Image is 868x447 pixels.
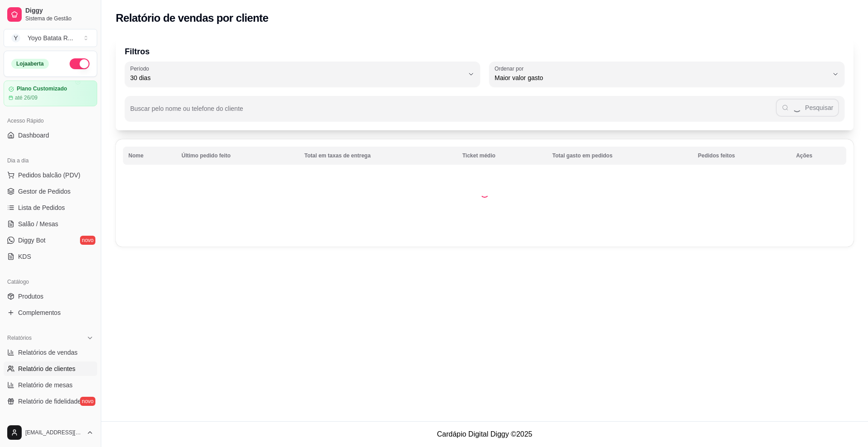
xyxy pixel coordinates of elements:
span: Sistema de Gestão [25,15,94,22]
a: Salão / Mesas [4,217,97,231]
label: Ordenar por [495,65,527,72]
article: até 26/09 [15,94,38,101]
a: Lista de Pedidos [4,200,97,215]
button: Pedidos balcão (PDV) [4,168,97,182]
button: [EMAIL_ADDRESS][DOMAIN_NAME] [4,422,97,443]
button: Alterar Status [70,58,90,69]
span: [EMAIL_ADDRESS][DOMAIN_NAME] [25,429,83,436]
button: Ordenar porMaior valor gasto [489,62,844,87]
input: Buscar pelo nome ou telefone do cliente [130,108,776,117]
a: Dashboard [4,128,97,143]
span: Relatório de clientes [18,364,75,373]
a: Produtos [4,289,97,304]
span: Salão / Mesas [18,219,58,228]
a: Diggy Botnovo [4,233,97,247]
span: Diggy Bot [18,236,46,245]
div: Catálogo [4,275,97,289]
span: Complementos [18,308,61,317]
span: Pedidos balcão (PDV) [18,171,80,180]
a: Plano Customizadoaté 26/09 [4,81,97,106]
span: Relatórios de vendas [18,348,78,357]
span: Relatórios [7,334,32,342]
a: KDS [4,249,97,264]
div: Loading [480,189,489,198]
span: Maior valor gasto [495,73,828,82]
a: Relatório de clientes [4,361,97,376]
button: Select a team [4,29,97,47]
label: Período [130,65,152,72]
a: Relatório de fidelidadenovo [4,394,97,409]
span: Produtos [18,292,43,301]
div: Loja aberta [11,59,49,69]
span: KDS [18,252,31,261]
div: Dia a dia [4,153,97,168]
a: Complementos [4,305,97,320]
p: Filtros [125,45,844,58]
span: Dashboard [18,131,49,140]
h2: Relatório de vendas por cliente [116,11,269,25]
div: Acesso Rápido [4,114,97,128]
a: DiggySistema de Gestão [4,4,97,25]
span: Diggy [25,7,94,15]
span: 30 dias [130,73,464,82]
a: Relatórios de vendas [4,345,97,360]
span: Y [11,33,20,43]
a: Gestor de Pedidos [4,184,97,199]
span: Relatório de mesas [18,380,73,390]
a: Relatório de mesas [4,378,97,392]
span: Gestor de Pedidos [18,187,71,196]
footer: Cardápio Digital Diggy © 2025 [101,421,868,447]
article: Plano Customizado [17,86,67,92]
span: Lista de Pedidos [18,203,65,212]
span: Relatório de fidelidade [18,397,81,406]
div: Yoyo Batata R ... [28,33,73,43]
button: Período30 dias [125,62,480,87]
